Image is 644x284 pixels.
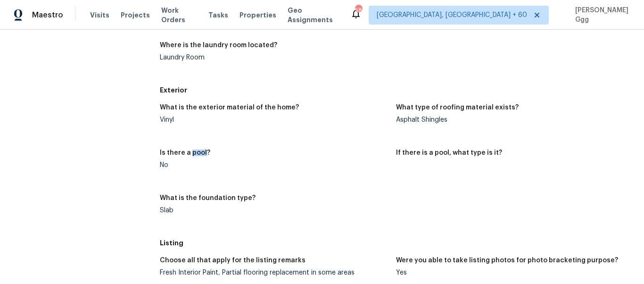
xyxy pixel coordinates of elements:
div: Laundry Room [160,54,389,61]
div: Yes [396,269,625,276]
div: Fresh Interior Paint, Partial flooring replacement in some areas [160,269,389,276]
div: Slab [160,207,389,214]
span: Work Orders [161,6,197,25]
h5: What is the exterior material of the home? [160,104,299,111]
span: Geo Assignments [288,6,339,25]
span: Projects [121,10,150,20]
div: Vinyl [160,117,389,123]
div: Asphalt Shingles [396,117,625,123]
h5: What is the foundation type? [160,195,256,201]
h5: What type of roofing material exists? [396,104,519,111]
h5: Where is the laundry room located? [160,42,277,49]
span: [PERSON_NAME] Ggg [571,6,630,25]
h5: If there is a pool, what type is it? [396,150,502,156]
span: [GEOGRAPHIC_DATA], [GEOGRAPHIC_DATA] + 60 [377,10,527,20]
span: Tasks [208,12,228,18]
h5: Is there a pool? [160,150,210,156]
h5: Exterior [160,85,633,95]
h5: Choose all that apply for the listing remarks [160,257,305,264]
span: Properties [239,10,276,20]
div: 581 [355,6,362,15]
span: Maestro [32,10,63,20]
h5: Listing [160,238,633,248]
div: No [160,162,389,168]
span: Visits [90,10,109,20]
h5: Were you able to take listing photos for photo bracketing purpose? [396,257,618,264]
